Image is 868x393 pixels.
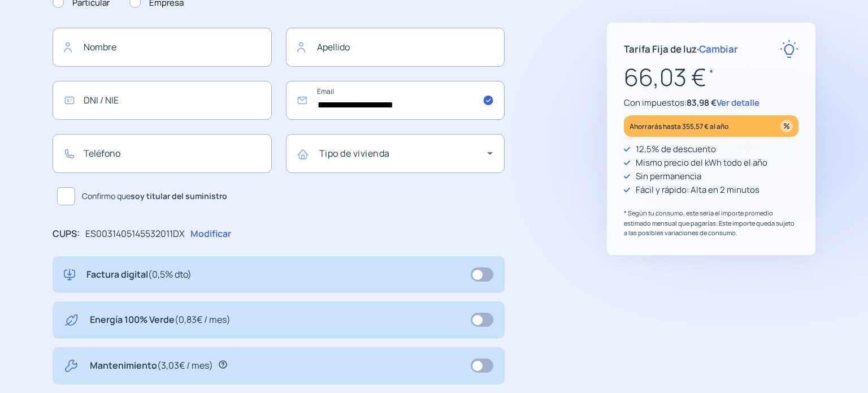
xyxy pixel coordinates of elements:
p: ES0031405145532011DX [85,227,185,241]
span: (3,03€ / mes) [157,359,213,372]
p: Energía 100% Verde [90,313,231,327]
p: Fácil y rápido: Alta en 2 minutos [636,183,759,197]
p: Modificar [190,227,231,241]
p: Ahorrarás hasta 355,57 € al año [630,120,728,133]
img: digital-invoice.svg [64,267,75,282]
p: * Según tu consumo, este sería el importe promedio estimado mensual que pagarías. Este importe qu... [624,208,798,238]
span: Ver detalle [717,97,759,109]
p: Factura digital [86,267,192,282]
b: soy titular del suministro [131,191,227,201]
p: 12,5% de descuento [636,142,716,156]
span: Cambiar [699,42,738,55]
img: tool.svg [64,359,79,373]
p: Mismo precio del kWh todo el año [636,156,767,170]
p: Tarifa Fija de luz · [624,41,738,57]
p: CUPS: [53,227,80,241]
span: (0,83€ / mes) [175,313,231,326]
img: percentage_icon.svg [780,120,793,132]
span: Confirmo que [82,190,227,202]
img: rate-E.svg [780,40,798,58]
span: (0,5% dto) [148,268,192,280]
img: energy-green.svg [64,313,79,327]
span: 83,98 € [687,97,717,109]
p: Con impuestos: [624,96,798,110]
mat-label: Tipo de vivienda [319,147,390,159]
p: Sin permanencia [636,170,701,183]
p: 66,03 € [624,58,798,96]
p: Mantenimiento [90,359,213,373]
